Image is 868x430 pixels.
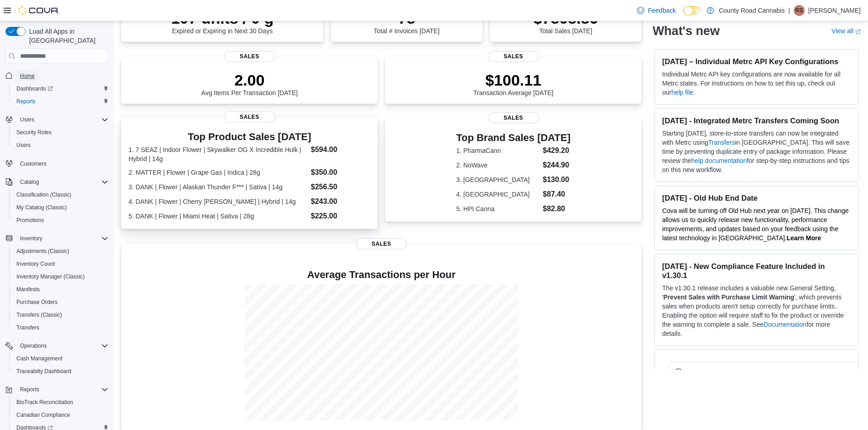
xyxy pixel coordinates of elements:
button: Transfers (Classic) [9,309,112,321]
a: Learn More [787,234,821,242]
div: Total # Invoices [DATE] [374,9,439,35]
dt: 3. [GEOGRAPHIC_DATA] [456,175,539,184]
span: Dashboards [13,83,108,94]
span: Traceabilty Dashboard [13,366,108,377]
button: Home [2,69,112,82]
button: Users [9,139,112,152]
span: Transfers (Classic) [16,311,62,319]
button: Inventory Count [9,258,112,270]
input: Dark Mode [683,6,702,15]
span: Users [13,140,108,151]
span: Reports [20,386,39,393]
a: Inventory Manager (Classic) [13,271,88,282]
strong: Prevent Sales with Purchase Limit Warning [663,293,794,301]
a: Feedback [633,1,679,20]
button: Catalog [2,176,112,188]
a: BioTrack Reconciliation [13,397,77,408]
span: Sales [488,112,539,123]
span: Traceabilty Dashboard [16,368,71,375]
span: Feedback [648,6,676,15]
span: Catalog [16,177,108,187]
span: Reports [13,96,108,107]
a: My Catalog (Classic) [13,202,71,213]
button: Inventory Manager (Classic) [9,270,112,283]
span: BioTrack Reconciliation [16,399,73,406]
span: Catalog [20,178,39,186]
button: Promotions [9,214,112,227]
a: Canadian Compliance [13,410,74,420]
a: Manifests [13,284,43,295]
a: Classification (Classic) [13,189,75,200]
a: Documentation [764,321,806,328]
dd: $82.80 [543,203,570,214]
a: Dashboards [13,83,56,94]
div: Expired or Expiring in Next 30 Days [171,9,274,35]
button: Adjustments (Classic) [9,245,112,258]
span: Load All Apps in [GEOGRAPHIC_DATA] [26,27,108,45]
span: Inventory Count [13,258,108,269]
span: Transfers [13,322,108,333]
span: Home [20,72,35,80]
span: Cash Management [13,353,108,364]
span: Classification (Classic) [16,191,72,198]
span: Sales [224,51,275,62]
span: Adjustments (Classic) [13,246,108,257]
p: 2.00 [201,71,298,89]
span: My Catalog (Classic) [16,204,67,211]
button: Purchase Orders [9,296,112,309]
a: Purchase Orders [13,297,62,308]
a: Dashboards [9,82,112,95]
button: My Catalog (Classic) [9,201,112,214]
img: Cova [18,6,59,15]
dd: $87.40 [543,189,570,200]
button: Security Roles [9,126,112,139]
button: Classification (Classic) [9,188,112,201]
span: Sales [488,51,539,62]
a: Customers [16,158,50,169]
dt: 2. NoWave [456,161,539,170]
dt: 4. DANK | Flower | Cherry [PERSON_NAME] | Hybrid | 14g [128,197,307,206]
span: Reports [16,98,36,105]
span: BioTrack Reconciliation [13,397,108,408]
dd: $244.90 [543,160,570,171]
p: Starting [DATE], store-to-store transfers can now be integrated with Metrc using in [GEOGRAPHIC_D... [662,129,851,174]
span: Operations [16,340,108,351]
span: Dark Mode [683,15,683,16]
button: Traceabilty Dashboard [9,365,112,378]
button: Transfers [9,321,112,334]
span: Inventory [20,235,42,242]
a: Transfers [708,139,735,146]
dd: $130.00 [543,174,570,185]
dt: 5. HPI Canna [456,204,539,213]
button: Inventory [2,232,112,245]
a: Transfers (Classic) [13,309,66,320]
span: Sales [224,111,275,122]
dd: $225.00 [311,211,370,222]
p: The v1.30.1 release includes a valuable new General Setting, ' ', which prevents sales when produ... [662,283,851,338]
dt: 1. PharmaCann [456,146,539,155]
span: Canadian Compliance [13,410,108,420]
span: Inventory Manager (Classic) [13,271,108,282]
a: Security Roles [13,127,55,138]
dt: 4. [GEOGRAPHIC_DATA] [456,190,539,199]
a: Adjustments (Classic) [13,246,73,257]
span: RS [796,5,803,16]
span: Operations [20,342,47,349]
dt: 5. DANK | Flower | Miami Heat | Sativa | 28g [128,212,307,221]
a: Cash Management [13,353,66,364]
dd: $350.00 [311,167,370,178]
span: Home [16,70,108,81]
span: Promotions [13,215,108,226]
button: Users [16,114,38,125]
a: help file [671,89,693,96]
span: Adjustments (Classic) [16,248,69,255]
button: Operations [2,339,112,352]
span: Users [20,116,34,123]
button: Users [2,113,112,126]
span: Users [16,142,31,149]
dt: 1. 7 SEAZ | Indoor Flower | Skywalker OG X Incredible Hulk | Hybrid | 14g [128,145,307,163]
span: Transfers (Classic) [13,309,108,320]
h3: [DATE] – Individual Metrc API Key Configurations [662,57,851,66]
span: Classification (Classic) [13,189,108,200]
